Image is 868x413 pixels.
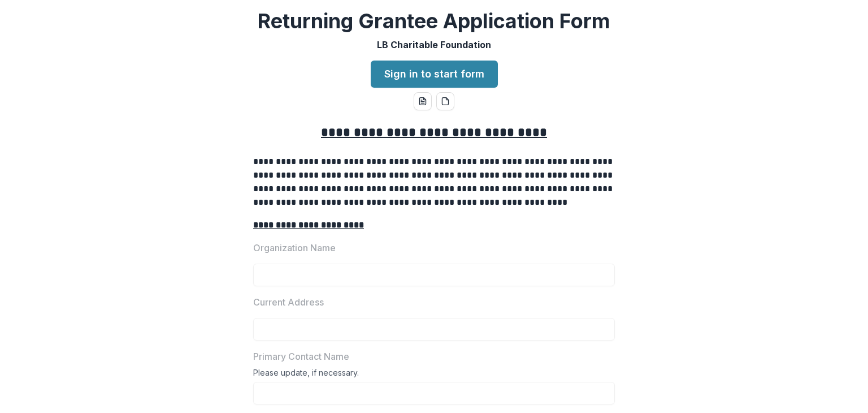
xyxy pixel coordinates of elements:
a: Sign in to start form [371,61,498,88]
div: Please update, if necessary. [253,368,615,382]
h2: Returning Grantee Application Form [258,9,610,33]
p: Primary Contact Name [253,350,349,363]
p: Organization Name [253,241,336,255]
button: pdf-download [436,92,454,110]
p: LB Charitable Foundation [377,38,491,51]
p: Current Address [253,295,324,309]
button: word-download [414,92,432,110]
